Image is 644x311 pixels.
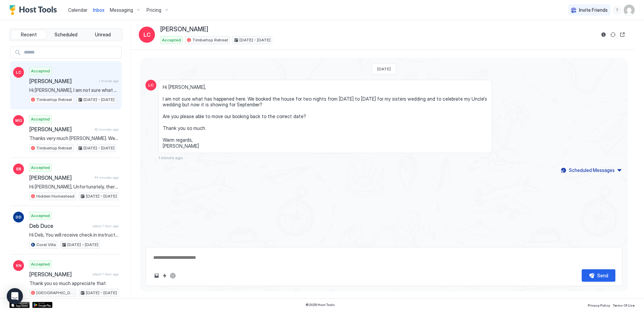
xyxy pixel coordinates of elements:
[36,193,74,199] span: Hidden Homestead
[29,78,96,84] span: [PERSON_NAME]
[29,87,119,93] span: Hi [PERSON_NAME], I am not sure what has happened here. We booked the house for two nights from [...
[624,5,635,15] div: User profile
[99,79,119,83] span: 1 minute ago
[84,145,115,151] span: [DATE] - [DATE]
[84,97,115,103] span: [DATE] - [DATE]
[94,175,119,180] span: 44 minutes ago
[169,272,177,280] button: ChatGPT Auto Reply
[31,213,50,219] span: Accepted
[11,30,47,39] button: Recent
[597,272,608,279] div: Send
[613,301,635,308] a: Terms Of Use
[158,155,183,160] span: 1 minute ago
[21,47,121,58] input: Input Field
[29,126,92,133] span: [PERSON_NAME]
[93,272,119,276] span: about 1 hour ago
[305,303,335,307] span: © 2025 Host Tools
[86,193,117,199] span: [DATE] - [DATE]
[143,31,151,39] span: LC
[68,6,88,13] a: Calendar
[85,30,121,39] button: Unread
[618,31,626,39] button: Open reservation
[613,6,621,14] div: menu
[36,97,72,103] span: Timbertop Retreat
[32,302,53,308] a: Google Play Store
[160,26,208,33] span: [PERSON_NAME]
[161,272,169,280] button: Quick reply
[29,271,90,278] span: [PERSON_NAME]
[31,68,50,74] span: Accepted
[147,7,161,13] span: Pricing
[569,167,615,174] div: Scheduled Messages
[95,32,111,38] span: Unread
[29,184,119,190] span: Hi [PERSON_NAME], Unfortunately, there is no porta cott at [GEOGRAPHIC_DATA]. Kind regards, [PERS...
[16,263,22,269] span: KN
[609,31,617,39] button: Sync reservation
[148,82,154,88] span: LC
[7,288,23,304] div: Open Intercom Messenger
[588,301,610,308] a: Privacy Policy
[68,7,88,13] span: Calendar
[162,37,181,43] span: Accepted
[600,31,608,39] button: Reservation information
[579,7,608,13] span: Invite Friends
[67,242,98,248] span: [DATE] - [DATE]
[29,280,119,286] span: Thank you so much appreciate that
[31,261,50,267] span: Accepted
[16,166,21,172] span: EB
[94,127,119,132] span: 42 minutes ago
[9,28,122,41] div: tab-group
[55,32,77,38] span: Scheduled
[36,145,72,151] span: Timbertop Retreat
[9,302,30,308] a: App Store
[582,269,615,282] button: Send
[110,7,133,13] span: Messaging
[86,290,117,296] span: [DATE] - [DATE]
[239,37,270,43] span: [DATE] - [DATE]
[31,116,50,122] span: Accepted
[9,5,60,15] a: Host Tools Logo
[613,303,635,307] span: Terms Of Use
[21,32,37,38] span: Recent
[93,7,104,13] span: Inbox
[36,290,74,296] span: [GEOGRAPHIC_DATA]
[163,84,488,149] span: Hi [PERSON_NAME], I am not sure what has happened here. We booked the house for two nights from [...
[93,6,104,13] a: Inbox
[29,135,119,141] span: Thanks very much [PERSON_NAME]. We are very excited and looking forward to the stay. Organising a...
[31,165,50,171] span: Accepted
[588,303,610,307] span: Privacy Policy
[560,166,622,175] button: Scheduled Messages
[48,30,84,39] button: Scheduled
[36,242,56,248] span: Coral Villa
[29,174,91,181] span: [PERSON_NAME]
[16,69,21,75] span: LC
[192,37,228,43] span: Timbertop Retreat
[15,117,22,124] span: MG
[29,232,119,238] span: Hi Deb, You will receive check in instructions the morning of your stay and a pre check notificat...
[29,222,90,229] span: Deb Duce
[377,66,391,71] span: [DATE]
[93,224,119,228] span: about 1 hour ago
[15,214,22,220] span: DD
[153,272,161,280] button: Upload image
